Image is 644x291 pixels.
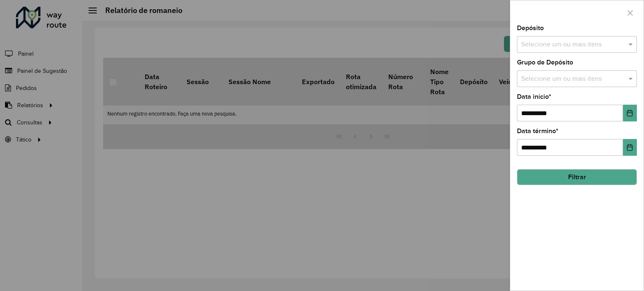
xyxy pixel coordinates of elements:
[623,105,637,121] button: Choose Date
[517,23,544,33] label: Depósito
[517,57,573,67] label: Grupo de Depósito
[517,126,558,136] label: Data término
[517,92,551,102] label: Data início
[517,169,637,185] button: Filtrar
[623,139,637,156] button: Choose Date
